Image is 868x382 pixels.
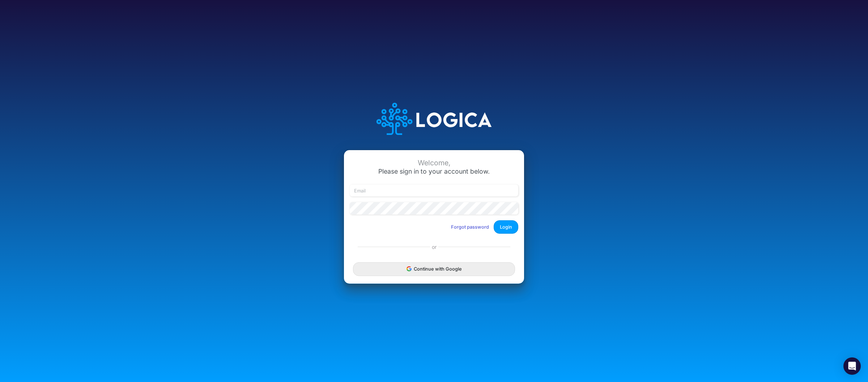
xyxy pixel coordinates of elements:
[446,221,494,233] button: Forgot password
[353,262,515,276] button: Continue with Google
[494,220,518,234] button: Login
[350,159,518,167] div: Welcome,
[843,357,861,375] div: Open Intercom Messenger
[378,167,490,175] span: Please sign in to your account below.
[350,184,518,197] input: Email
